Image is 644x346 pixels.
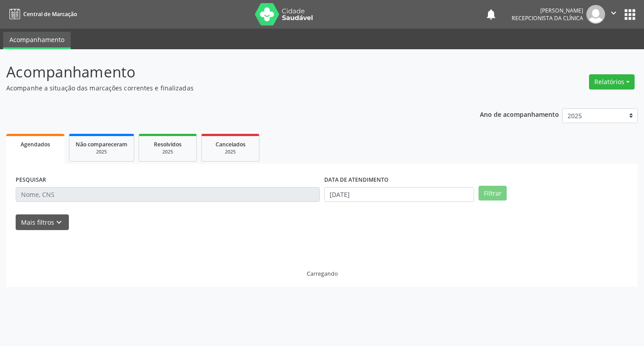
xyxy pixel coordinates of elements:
[16,187,320,202] input: Nome, CNS
[16,173,46,187] label: PESQUISAR
[6,61,448,83] p: Acompanhamento
[21,141,50,148] span: Agendados
[307,270,338,278] div: Carregando
[54,218,64,227] i: keyboard_arrow_down
[23,10,77,18] span: Central de Marcação
[485,8,497,21] button: notifications
[324,173,389,187] label: DATA DE ATENDIMENTO
[208,149,253,155] div: 2025
[76,149,127,155] div: 2025
[154,141,182,148] span: Resolvidos
[145,149,190,155] div: 2025
[622,7,638,22] button: apps
[16,214,69,230] button: Mais filtroskeyboard_arrow_down
[3,32,71,49] a: Acompanhamento
[6,7,77,21] a: Central de Marcação
[324,187,474,202] input: Selecione um intervalo
[589,74,635,90] button: Relatórios
[586,5,605,24] img: img
[216,141,246,148] span: Cancelados
[605,5,622,24] button: 
[479,186,507,201] button: Filtrar
[512,14,583,22] span: Recepcionista da clínica
[609,8,619,18] i: 
[512,7,583,14] div: [PERSON_NAME]
[480,108,559,120] p: Ano de acompanhamento
[76,141,127,148] span: Não compareceram
[6,83,448,93] p: Acompanhe a situação das marcações correntes e finalizadas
